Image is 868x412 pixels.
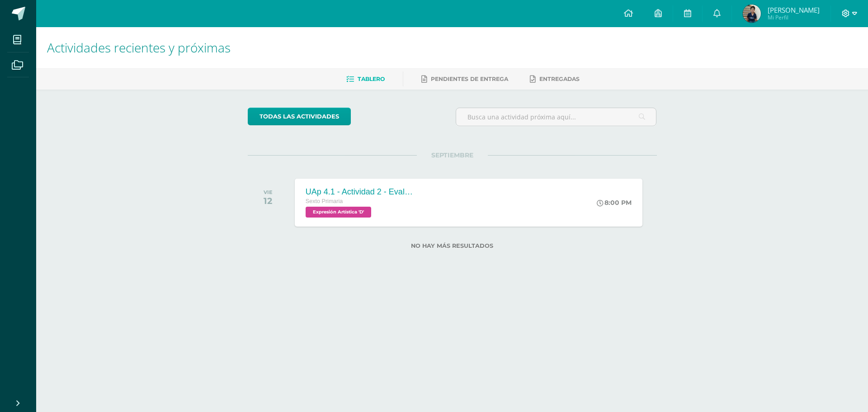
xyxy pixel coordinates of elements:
[421,72,508,86] a: Pendientes de entrega
[539,76,580,82] span: Entregadas
[248,242,657,249] label: No hay más resultados
[306,187,414,197] div: UAp 4.1 - Actividad 2 - Evaluación de práctica instrumental melodía "Adeste Fideles"/[PERSON_NAME]
[306,207,371,218] span: Expresión Artística 'D'
[743,5,761,23] img: 1535c0312ae203c30d44d59aa01203f9.png
[768,5,820,14] span: [PERSON_NAME]
[431,76,508,82] span: Pendientes de entrega
[47,39,231,56] span: Actividades recientes y próximas
[530,72,580,86] a: Entregadas
[264,195,273,206] div: 12
[346,72,385,86] a: Tablero
[417,151,488,159] span: SEPTIEMBRE
[264,189,273,195] div: VIE
[358,76,385,82] span: Tablero
[248,108,351,125] a: todas las Actividades
[306,198,343,204] span: Sexto Primaria
[768,14,820,21] span: Mi Perfil
[597,199,632,207] div: 8:00 PM
[456,108,656,126] input: Busca una actividad próxima aquí...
